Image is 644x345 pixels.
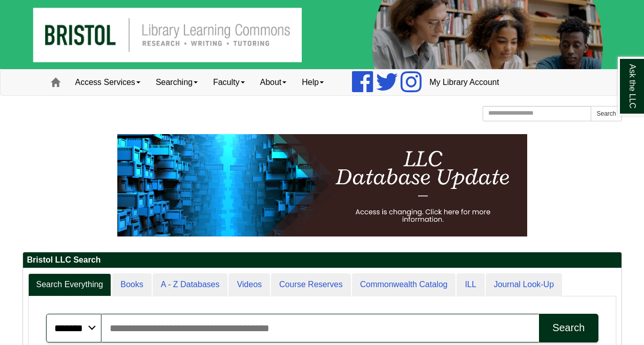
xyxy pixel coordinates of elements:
[205,70,253,95] a: Faculty
[486,273,562,296] a: Journal Look-Up
[117,134,527,236] img: HTML tutorial
[28,273,112,296] a: Search Everything
[153,273,228,296] a: A - Z Databases
[271,273,351,296] a: Course Reserves
[228,273,270,296] a: Videos
[23,252,621,268] h2: Bristol LLC Search
[422,70,507,95] a: My Library Account
[591,106,621,121] button: Search
[552,322,585,334] div: Search
[148,70,205,95] a: Searching
[112,273,151,296] a: Books
[253,70,295,95] a: About
[352,273,456,296] a: Commonwealth Catalog
[456,273,484,296] a: ILL
[68,70,148,95] a: Access Services
[539,314,598,342] button: Search
[294,70,331,95] a: Help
